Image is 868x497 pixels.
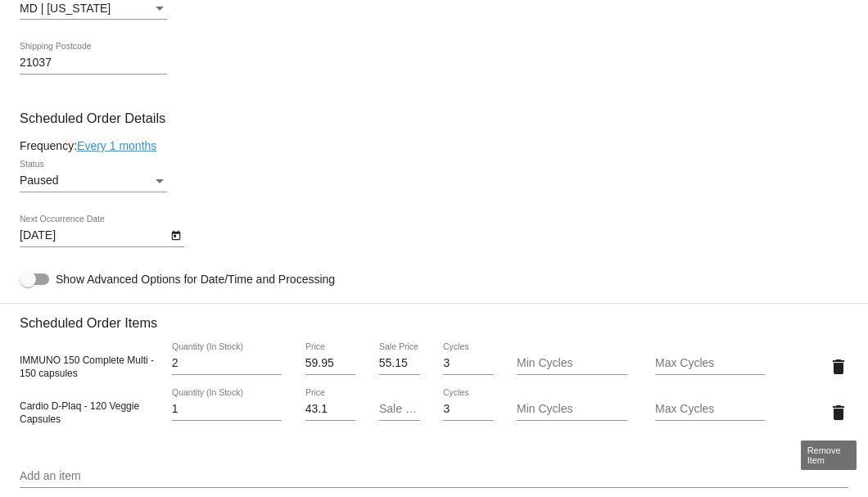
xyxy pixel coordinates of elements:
mat-select: Shipping State [20,2,167,16]
input: Max Cycles [655,403,765,416]
input: Max Cycles [655,357,765,370]
input: Cycles [443,403,493,416]
mat-icon: delete [829,357,848,377]
span: Paused [20,174,58,187]
input: Price [305,357,355,370]
h3: Scheduled Order Details [20,111,848,126]
input: Add an item [20,470,848,483]
mat-select: Status [20,174,167,188]
input: Cycles [443,357,493,370]
input: Min Cycles [517,357,626,370]
mat-icon: delete [829,403,848,422]
span: MD | [US_STATE] [20,2,111,15]
input: Sale Price [379,357,420,370]
input: Shipping Postcode [20,56,167,70]
span: IMMUNO 150 Complete Multi - 150 capsules [20,355,154,379]
a: Every 1 months [77,139,156,152]
div: Frequency: [20,139,848,152]
h3: Scheduled Order Items [20,303,848,331]
input: Quantity (In Stock) [172,403,282,416]
span: Show Advanced Options for Date/Time and Processing [56,271,335,287]
input: Price [305,403,355,416]
input: Min Cycles [517,403,626,416]
button: Open calendar [167,226,184,243]
input: Next Occurrence Date [20,229,167,242]
input: Quantity (In Stock) [172,357,282,370]
span: Cardio D-Plaq - 120 Veggie Capsules [20,400,139,425]
input: Sale Price [379,403,420,416]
